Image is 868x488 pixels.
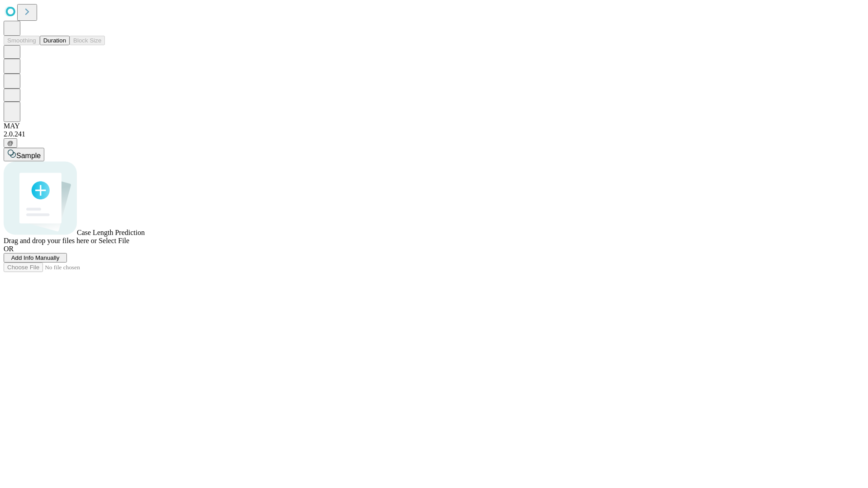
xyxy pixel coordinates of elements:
[4,253,67,263] button: Add Info Manually
[7,140,14,146] span: @
[16,152,41,160] span: Sample
[4,36,40,45] button: Smoothing
[4,148,44,161] button: Sample
[11,254,60,261] span: Add Info Manually
[4,138,17,148] button: @
[4,122,864,130] div: MAY
[99,237,129,244] span: Select File
[70,36,105,45] button: Block Size
[77,229,145,236] span: Case Length Prediction
[40,36,70,45] button: Duration
[4,237,97,244] span: Drag and drop your files here or
[4,245,14,253] span: OR
[4,130,864,138] div: 2.0.241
